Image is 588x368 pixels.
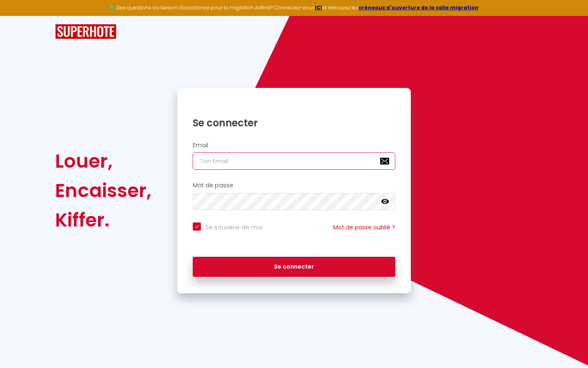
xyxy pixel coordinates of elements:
[55,24,116,39] img: SuperHote logo
[193,117,395,129] h1: Se connecter
[55,205,151,235] div: Kiffer.
[333,223,395,231] a: Mot de passe oublié ?
[7,3,31,28] button: Ouvrir le widget de chat LiveChat
[193,257,395,277] button: Se connecter
[359,4,479,11] a: créneaux d'ouverture de la salle migration
[193,142,395,149] h2: Email
[193,153,395,170] input: Ton Email
[55,146,151,176] div: Louer,
[193,182,395,189] h2: Mot de passe
[55,176,151,205] div: Encaisser,
[315,4,322,11] a: ICI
